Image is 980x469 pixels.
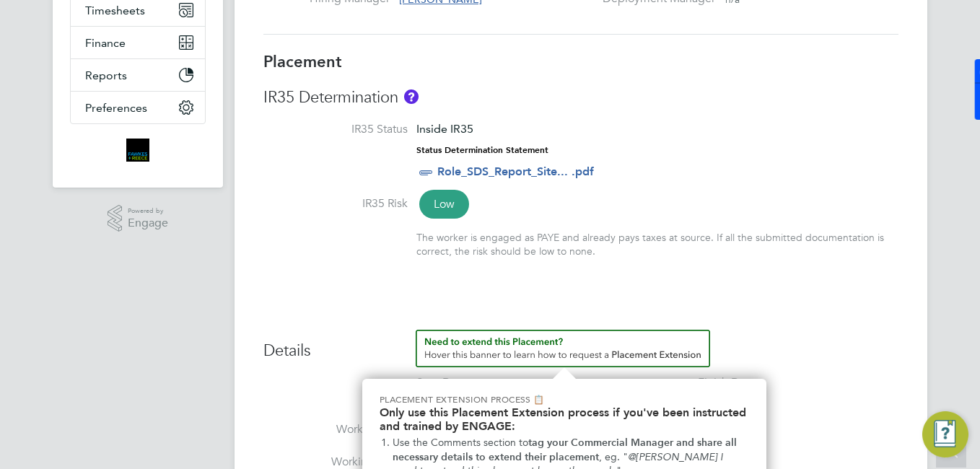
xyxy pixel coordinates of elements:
span: Timesheets [85,4,145,17]
span: , eg. " [599,451,628,463]
label: IR35 Risk [263,196,408,211]
h2: Only use this Placement Extension process if you've been instructed and trained by ENGAGE: [380,406,749,433]
span: Engage [128,217,168,229]
span: Inside IR35 [416,122,473,136]
span: Powered by [128,205,168,217]
strong: Status Determination Statement [416,145,548,155]
span: Preferences [85,101,147,115]
div: The worker is engaged as PAYE and already pays taxes at source. If all the submitted documentatio... [416,231,898,257]
div: Start Date [416,375,467,390]
label: IR35 Status [263,122,408,137]
button: Engage Resource Center [922,411,968,457]
label: Working Days [263,422,408,437]
img: bromak-logo-retina.png [126,139,149,162]
a: Role_SDS_Report_Site... .pdf [437,165,594,178]
h3: Details [263,330,898,361]
a: Go to home page [70,139,206,162]
button: How to extend a Placement? [416,330,710,367]
strong: tag your Commercial Manager and share all necessary details to extend their placement [393,437,740,463]
span: Finance [85,36,126,50]
span: Use the Comments section to [393,437,528,449]
p: Placement Extension Process 📋 [380,393,749,406]
span: Reports [85,69,127,82]
b: Placement [263,52,342,71]
div: Finish Date [698,375,756,390]
button: About IR35 [404,89,419,104]
span: Low [419,190,469,219]
h3: IR35 Determination [263,87,898,108]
